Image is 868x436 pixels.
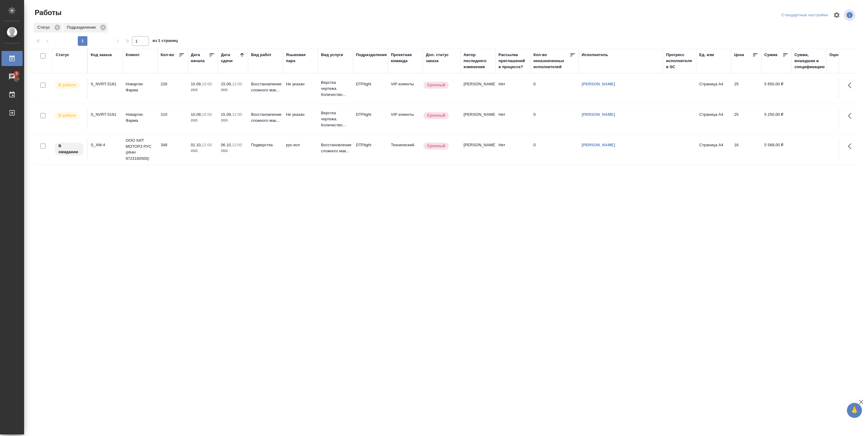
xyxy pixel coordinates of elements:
[847,403,862,418] button: 🙏
[427,143,445,149] p: Срочный
[54,142,84,156] div: Исполнитель назначен, приступать к работе пока рано
[161,52,174,58] div: Кол-во
[251,81,280,93] p: Восстановление сложного мак...
[158,109,188,130] td: 210
[251,52,272,58] div: Вид работ
[153,37,178,46] span: из 1 страниц
[321,52,343,58] div: Вид услуги
[202,112,212,117] p: 10:00
[54,112,84,120] div: Исполнитель выполняет работу
[58,143,80,155] p: В ожидании
[761,109,791,130] td: 5 250,00 ₽
[37,24,52,30] p: Статус
[232,143,242,147] p: 12:00
[221,87,245,93] p: 2025
[283,109,318,130] td: Не указан
[63,23,108,33] div: Подразделение
[126,81,155,93] p: Новартис Фарма
[388,109,423,130] td: VIP клиенты
[699,52,714,58] div: Ед. изм
[232,112,242,117] p: 12:00
[464,52,492,70] div: Автор последнего изменения
[126,112,155,124] p: Новартис Фарма
[829,52,844,58] div: Оценка
[34,23,62,33] div: Статус
[533,52,570,70] div: Кол-во неназначенных исполнителей
[191,112,202,117] p: 10.09,
[202,82,212,86] p: 10:00
[530,78,579,99] td: 0
[286,52,315,64] div: Языковая пара
[221,148,245,154] p: 2025
[829,8,844,22] span: Настроить таблицу
[388,78,423,99] td: VIP клиенты
[530,139,579,160] td: 0
[191,82,202,86] p: 10.09,
[731,139,761,160] td: 16
[221,112,232,117] p: 15.09,
[67,24,98,30] p: Подразделение
[126,52,140,58] div: Клиент
[251,142,280,148] p: Подверстка
[54,81,84,89] div: Исполнитель выполняет работу
[58,112,76,118] p: В работе
[321,110,350,128] p: Верстка чертежа. Количество...
[126,137,155,162] p: ООО ХИТ МОТОРЗ РУС (ИНН 9723160500)
[461,78,495,99] td: [PERSON_NAME]
[761,78,791,99] td: 5 650,00 ₽
[2,69,23,84] a: 3
[794,52,825,70] div: Сумма, вошедшая в спецификацию
[495,109,530,130] td: Нет
[353,109,388,130] td: DTPlight
[321,142,350,154] p: Восстановление сложного мак...
[56,52,69,58] div: Статус
[849,404,860,417] span: 🙏
[844,78,859,93] button: Здесь прячутся важные кнопки
[158,78,188,99] td: 226
[582,52,608,58] div: Исполнитель
[696,78,731,99] td: Страница А4
[582,112,615,117] a: [PERSON_NAME]
[461,109,495,130] td: [PERSON_NAME]
[734,52,744,58] div: Цена
[844,9,857,21] span: Посмотреть информацию
[221,82,232,86] p: 15.09,
[251,112,280,124] p: Восстановление сложного мак...
[91,81,120,87] div: S_NVRT-5181
[91,142,120,148] div: S_XM-4
[158,139,188,160] td: 348
[761,139,791,160] td: 5 568,00 ₽
[221,52,239,64] div: Дата сдачи
[582,82,615,86] a: [PERSON_NAME]
[91,52,112,58] div: Код заказа
[764,52,777,58] div: Сумма
[191,148,215,154] p: 2025
[495,78,530,99] td: Нет
[58,82,76,88] p: В работе
[232,82,242,86] p: 12:00
[191,118,215,124] p: 2025
[12,71,21,77] span: 3
[283,78,318,99] td: Не указан
[530,109,579,130] td: 0
[844,139,859,153] button: Здесь прячутся важные кнопки
[582,143,615,147] a: [PERSON_NAME]
[696,109,731,130] td: Страница А4
[427,82,445,88] p: Срочный
[191,87,215,93] p: 2025
[495,139,530,160] td: Нет
[356,52,387,58] div: Подразделение
[666,52,693,70] div: Прогресс исполнителя в SC
[91,112,120,118] div: S_NVRT-5181
[696,139,731,160] td: Страница А4
[353,139,388,160] td: DTPlight
[33,8,61,17] span: Работы
[391,52,420,64] div: Проектная команда
[191,143,202,147] p: 01.10,
[221,143,232,147] p: 06.10,
[731,78,761,99] td: 25
[427,112,445,118] p: Срочный
[283,139,318,160] td: рус-исп
[202,143,212,147] p: 12:00
[780,11,829,20] div: split button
